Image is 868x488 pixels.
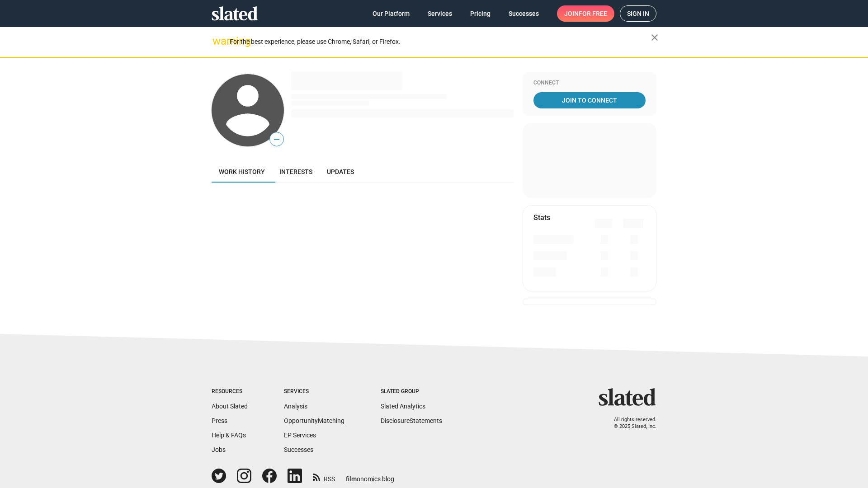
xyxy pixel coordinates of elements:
mat-icon: close [649,32,660,43]
span: Our Platform [373,5,410,22]
a: About Slated [212,403,248,410]
span: Work history [219,168,265,175]
a: Joinfor free [557,5,614,22]
a: Analysis [284,403,307,410]
span: Services [428,5,452,22]
a: OpportunityMatching [284,417,344,424]
span: Interests [279,168,312,175]
a: Sign in [620,5,656,22]
span: Pricing [470,5,491,22]
a: Updates [320,161,361,183]
a: Join To Connect [533,92,646,108]
span: for free [579,5,607,22]
a: Successes [284,446,313,453]
div: Slated Group [381,388,442,395]
div: For the best experience, please use Chrome, Safari, or Firefox. [230,36,651,48]
div: Connect [533,80,646,87]
span: Sign in [627,6,649,21]
a: DisclosureStatements [381,417,442,424]
div: Resources [212,388,248,395]
span: Successes [509,5,539,22]
a: Jobs [212,446,226,453]
a: Press [212,417,227,424]
span: Updates [327,168,354,175]
span: Join [564,5,607,22]
a: EP Services [284,432,316,439]
a: Pricing [463,5,498,22]
a: Work history [212,161,272,183]
a: Slated Analytics [381,403,425,410]
div: Services [284,388,344,395]
span: film [346,475,357,483]
a: Services [420,5,459,22]
a: filmonomics blog [346,468,394,483]
a: RSS [313,469,335,483]
mat-icon: warning [212,36,223,47]
a: Interests [272,161,320,183]
p: All rights reserved. © 2025 Slated, Inc. [604,417,656,430]
span: — [270,134,283,145]
a: Our Platform [365,5,417,22]
span: Join To Connect [535,92,644,108]
a: Successes [501,5,546,22]
mat-card-title: Stats [533,213,550,222]
a: Help & FAQs [212,432,246,439]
